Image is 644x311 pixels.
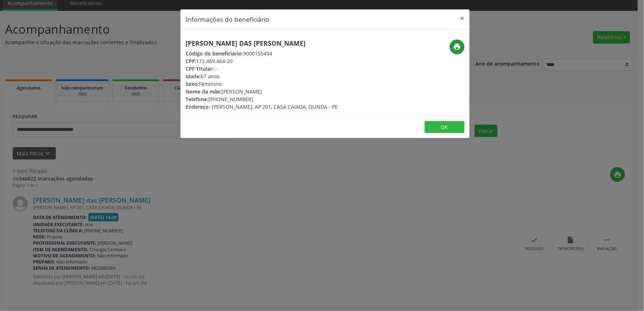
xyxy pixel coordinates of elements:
[186,58,196,65] span: CPF:
[186,73,201,80] span: Idade:
[186,88,338,95] div: [PERSON_NAME]
[186,65,338,72] div: --
[186,65,214,72] span: CPF Titular:
[453,43,461,51] i: print
[186,50,338,57] div: 9000155494
[186,80,199,87] span: Sexo:
[186,14,269,24] h5: Informações do beneficiário
[212,103,338,110] span: [PERSON_NAME], AP 201, CASA CAIADA, OLINDA - PE
[186,95,338,103] div: [PHONE_NUMBER]
[186,96,208,103] span: Telefone:
[450,40,465,54] button: print
[186,72,338,80] div: 67 anos
[186,40,338,47] h5: [PERSON_NAME] das [PERSON_NAME]
[186,50,243,57] span: Código do beneficiário:
[186,57,338,65] div: 172.469.464-20
[425,121,465,133] button: OK
[186,80,338,88] div: Feminino
[186,88,221,95] span: Nome da mãe:
[186,103,210,110] span: Endereço:
[455,9,470,27] button: Close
